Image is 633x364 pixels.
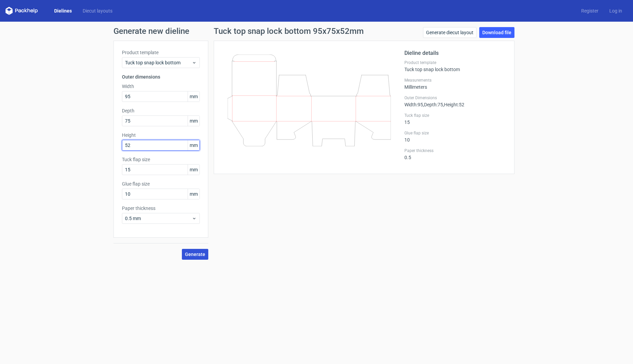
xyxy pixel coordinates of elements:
span: mm [188,140,199,150]
a: Download file [479,27,514,38]
button: Generate [182,249,208,260]
label: Tuck flap size [122,156,200,163]
label: Outer Dimensions [404,95,506,101]
span: mm [188,91,199,102]
a: Diecut layouts [77,7,118,14]
h3: Outer dimensions [122,73,200,80]
span: mm [188,116,199,126]
span: Generate [185,252,205,257]
span: Width : 95 [404,102,423,107]
div: 0.5 [404,148,506,160]
label: Paper thickness [404,148,506,153]
label: Tuck flap size [404,113,506,118]
div: Tuck top snap lock bottom [404,60,506,72]
div: 10 [404,130,506,143]
span: mm [188,189,199,199]
span: 0.5 mm [125,215,192,222]
span: Tuck top snap lock bottom [125,59,192,66]
h2: Dieline details [404,49,506,57]
label: Product template [122,49,200,56]
a: Register [576,7,604,14]
span: mm [188,165,199,175]
label: Width [122,83,200,90]
a: Log in [604,7,628,14]
h1: Generate new dieline [113,27,520,35]
span: , Depth : 75 [423,102,443,107]
label: Product template [404,60,506,65]
label: Height [122,132,200,138]
label: Glue flap size [404,130,506,136]
div: Millimeters [404,78,506,90]
div: 15 [404,113,506,125]
label: Depth [122,107,200,114]
a: Generate diecut layout [423,27,477,38]
label: Measurements [404,78,506,83]
label: Paper thickness [122,205,200,212]
label: Glue flap size [122,180,200,187]
span: , Height : 52 [443,102,464,107]
h1: Tuck top snap lock bottom 95x75x52mm [214,27,364,35]
a: Dielines [49,7,77,14]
